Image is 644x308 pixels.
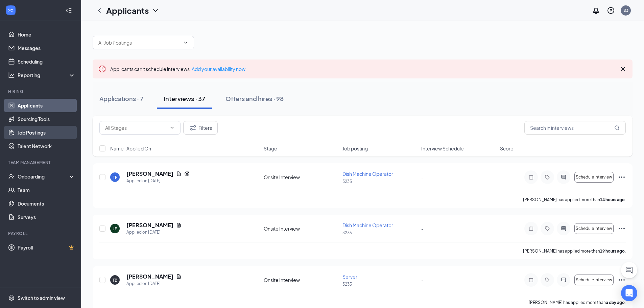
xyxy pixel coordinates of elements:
[559,277,568,283] svg: ActiveChat
[18,41,75,55] a: Messages
[98,39,180,46] input: All Job Postings
[543,277,551,283] svg: Tag
[18,173,70,180] div: Onboarding
[18,28,75,41] a: Home
[151,6,160,15] svg: ChevronDown
[105,124,167,132] input: All Stages
[18,55,75,68] a: Scheduling
[95,6,103,15] svg: ChevronLeft
[607,6,615,15] svg: QuestionInfo
[342,230,417,236] p: 3235
[18,126,75,139] a: Job Postings
[606,300,625,305] b: a day ago
[18,72,76,78] div: Reporting
[8,160,74,165] div: Team Management
[126,229,182,236] div: Applied on [DATE]
[500,145,514,152] span: Score
[619,65,627,73] svg: Cross
[18,139,75,153] a: Talent Network
[18,241,75,254] a: PayrollCrown
[527,174,535,180] svg: Note
[176,171,182,176] svg: Document
[559,174,568,180] svg: ActiveChat
[623,7,628,13] div: S3
[18,210,75,224] a: Surveys
[576,226,612,231] span: Schedule interview
[8,173,15,180] svg: UserCheck
[113,277,117,283] div: TB
[527,277,535,283] svg: Note
[576,175,612,180] span: Schedule interview
[183,121,218,135] button: Filter Filters
[126,177,190,184] div: Applied on [DATE]
[8,89,74,94] div: Hiring
[110,66,245,72] span: Applicants can't schedule interviews.
[126,280,182,287] div: Applied on [DATE]
[98,65,106,73] svg: Error
[621,262,637,278] button: ChatActive
[529,300,626,305] p: [PERSON_NAME] has applied more than .
[113,174,117,180] div: TF
[18,112,75,126] a: Sourcing Tools
[18,294,65,301] div: Switch to admin view
[342,274,357,280] span: Server
[523,197,626,203] p: [PERSON_NAME] has applied more than .
[126,221,173,229] h5: [PERSON_NAME]
[264,225,338,232] div: Onsite Interview
[65,7,72,14] svg: Collapse
[176,274,182,279] svg: Document
[176,222,182,228] svg: Document
[618,173,626,181] svg: Ellipses
[559,226,568,231] svg: ActiveChat
[113,226,117,232] div: JF
[164,94,205,103] div: Interviews · 37
[183,40,188,45] svg: ChevronDown
[625,266,633,274] svg: ChatActive
[8,294,15,301] svg: Settings
[342,222,393,228] span: Dish Machine Operator
[189,124,197,132] svg: Filter
[592,6,600,15] svg: Notifications
[192,66,245,72] a: Add your availability now
[543,174,551,180] svg: Tag
[7,7,14,14] svg: WorkstreamLogo
[574,275,614,285] button: Schedule interview
[421,174,424,180] span: -
[18,99,75,112] a: Applicants
[342,281,417,287] p: 3235
[342,145,368,152] span: Job posting
[225,94,284,103] div: Offers and hires · 98
[600,248,625,254] b: 19 hours ago
[574,223,614,234] button: Schedule interview
[264,174,338,181] div: Onsite Interview
[126,273,173,280] h5: [PERSON_NAME]
[421,226,424,232] span: -
[106,5,149,16] h1: Applicants
[523,248,626,254] p: [PERSON_NAME] has applied more than .
[8,72,15,78] svg: Analysis
[574,172,614,183] button: Schedule interview
[110,145,151,152] span: Name · Applied On
[8,231,74,236] div: Payroll
[421,277,424,283] span: -
[421,145,464,152] span: Interview Schedule
[18,197,75,210] a: Documents
[99,94,143,103] div: Applications · 7
[527,226,535,231] svg: Note
[18,183,75,197] a: Team
[618,276,626,284] svg: Ellipses
[621,285,637,301] div: Open Intercom Messenger
[614,125,620,131] svg: MagnifyingGlass
[342,171,393,177] span: Dish Machine Operator
[618,224,626,233] svg: Ellipses
[600,197,625,202] b: 14 hours ago
[184,171,190,176] svg: Reapply
[524,121,626,135] input: Search in interviews
[342,179,417,184] p: 3235
[264,277,338,283] div: Onsite Interview
[169,125,175,131] svg: ChevronDown
[126,170,173,177] h5: [PERSON_NAME]
[264,145,277,152] span: Stage
[576,278,612,282] span: Schedule interview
